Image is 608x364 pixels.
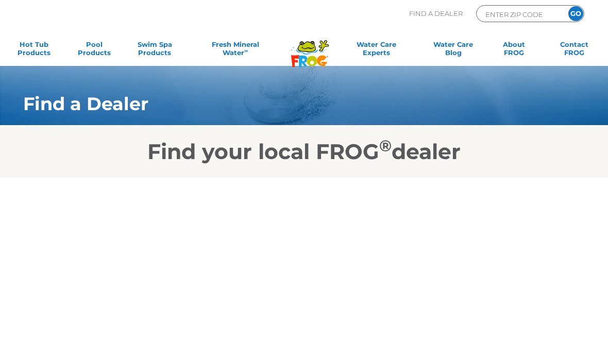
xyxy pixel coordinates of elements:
[71,40,117,61] a: PoolProducts
[379,136,392,155] sup: ®
[8,138,600,164] h2: Find your local FROG dealer
[285,27,334,67] img: Frog Products Logo
[568,6,583,21] input: GO
[192,40,279,61] a: Fresh MineralWater∞
[409,5,463,22] p: Find A Dealer
[10,40,57,61] a: Hot TubProducts
[430,40,477,61] a: Water CareBlog
[131,40,178,61] a: Swim SpaProducts
[244,48,248,54] sup: ∞
[23,94,541,114] h1: Find a Dealer
[491,40,537,61] a: AboutFROG
[551,40,598,61] a: ContactFROG
[336,40,416,61] a: Water CareExperts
